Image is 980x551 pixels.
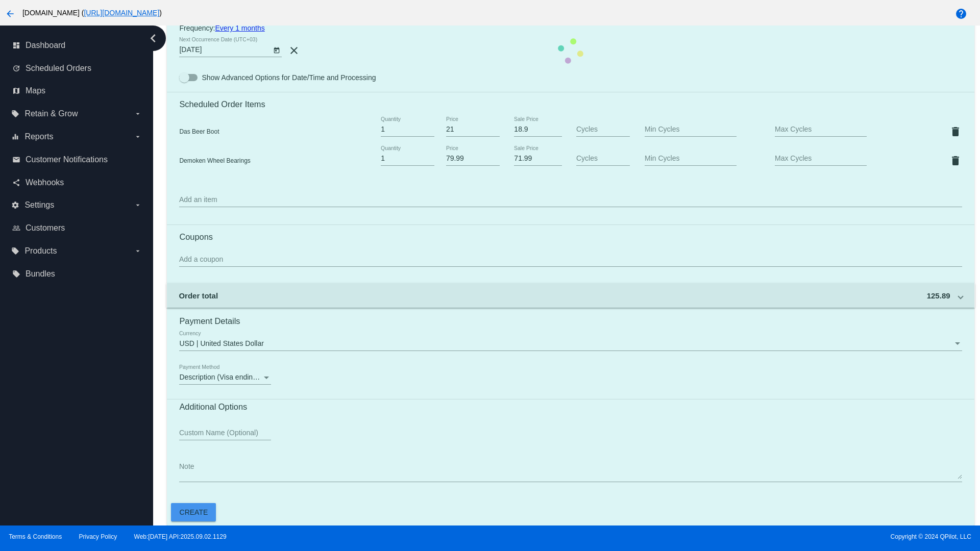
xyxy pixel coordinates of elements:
[12,60,142,77] a: update Scheduled Orders
[26,269,55,279] span: Bundles
[12,37,142,54] a: dashboard Dashboard
[26,86,45,95] span: Maps
[24,109,78,118] span: Retain & Grow
[12,220,142,236] a: people_outline Customers
[9,533,62,540] a: Terms & Conditions
[134,533,227,540] a: Web:[DATE] API:2025.09.02.1129
[134,247,142,255] i: arrow_drop_down
[134,201,142,209] i: arrow_drop_down
[22,9,162,17] span: [DOMAIN_NAME] ( )
[26,223,65,233] span: Customers
[12,41,20,49] i: dashboard
[12,83,142,99] a: map Maps
[955,8,967,20] mat-icon: help
[11,201,19,209] i: settings
[24,201,54,210] span: Settings
[26,155,108,164] span: Customer Notifications
[84,9,159,17] a: [URL][DOMAIN_NAME]
[24,132,53,141] span: Reports
[26,41,65,50] span: Dashboard
[12,87,20,95] i: map
[12,224,20,232] i: people_outline
[12,174,142,191] a: share Webhooks
[79,533,117,540] a: Privacy Policy
[12,270,20,278] i: local_offer
[12,64,20,72] i: update
[499,533,971,540] span: Copyright © 2024 QPilot, LLC
[26,178,64,187] span: Webhooks
[4,8,16,20] mat-icon: arrow_back
[134,110,142,118] i: arrow_drop_down
[11,133,19,141] i: equalizer
[12,179,20,187] i: share
[12,152,142,168] a: email Customer Notifications
[11,110,19,118] i: local_offer
[166,283,974,308] mat-expansion-panel-header: Order total 125.89
[26,64,91,73] span: Scheduled Orders
[11,247,19,255] i: local_offer
[12,266,142,282] a: local_offer Bundles
[12,156,20,164] i: email
[24,246,57,256] span: Products
[145,30,161,46] i: chevron_left
[134,133,142,141] i: arrow_drop_down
